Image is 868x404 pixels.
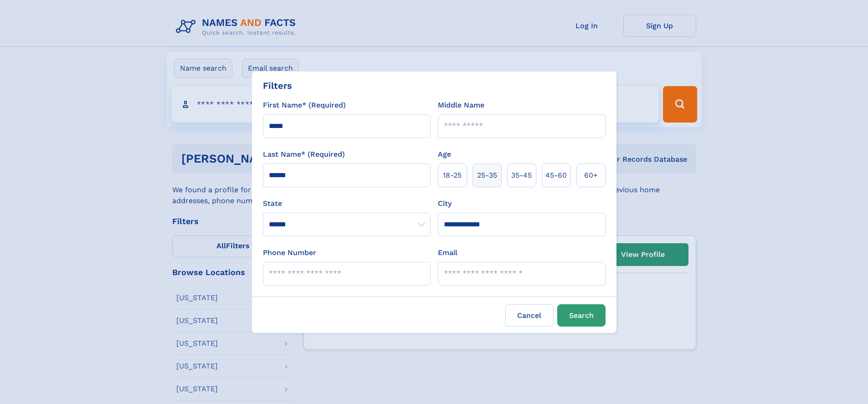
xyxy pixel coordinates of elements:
span: 25‑35 [477,170,497,181]
span: 60+ [584,170,598,181]
label: City [438,198,452,209]
span: 45‑60 [545,170,567,181]
label: Middle Name [438,100,484,111]
button: Search [557,304,606,327]
label: Phone Number [263,247,316,258]
label: Email [438,247,457,258]
label: Age [438,149,451,160]
span: 35‑45 [511,170,532,181]
label: State [263,198,431,209]
label: Last Name* (Required) [263,149,345,160]
div: Filters [263,79,292,92]
label: First Name* (Required) [263,100,346,111]
label: Cancel [505,304,554,327]
span: 18‑25 [443,170,462,181]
